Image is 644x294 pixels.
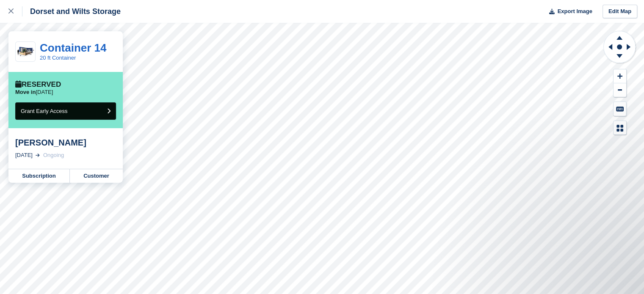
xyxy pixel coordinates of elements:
button: Grant Early Access [15,102,116,120]
a: Edit Map [603,5,637,19]
button: Zoom Out [614,83,626,97]
button: Map Legend [614,121,626,135]
div: [DATE] [15,151,33,159]
img: arrow-right-light-icn-cde0832a797a2874e46488d9cf13f60e5c3a73dbe684e267c42b8395dfbc2abf.svg [36,154,40,157]
img: 20-ft-container.jpg [16,44,35,59]
button: Zoom In [614,69,626,83]
div: Reserved [15,80,61,89]
a: 20 ft Container [40,55,76,61]
a: Subscription [8,169,70,183]
span: Grant Early Access [21,108,68,114]
div: Ongoing [43,151,64,159]
a: Container 14 [40,41,107,54]
div: Dorset and Wilts Storage [22,6,121,16]
button: Export Image [544,5,592,19]
a: Customer [70,169,123,183]
span: Export Image [557,7,592,16]
p: [DATE] [15,89,53,96]
button: Keyboard Shortcuts [614,102,626,116]
span: Move in [15,89,36,95]
div: [PERSON_NAME] [15,137,116,148]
